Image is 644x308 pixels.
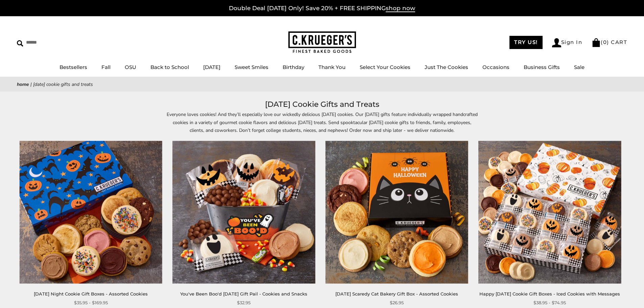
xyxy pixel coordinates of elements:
[482,64,509,70] a: Occasions
[335,291,458,297] a: [DATE] Scaredy Cat Bakery Gift Box - Assorted Cookies
[17,37,97,48] input: Search
[552,38,582,47] a: Sign In
[390,299,404,306] span: $26.95
[20,141,162,284] img: Halloween Night Cookie Gift Boxes - Assorted Cookies
[172,141,315,284] img: You've Been Boo'd Halloween Gift Pail - Cookies and Snacks
[592,39,627,45] a: (0) CART
[425,64,468,70] a: Just The Cookies
[237,299,251,306] span: $32.95
[33,81,93,88] span: [DATE] Cookie Gifts and Treats
[318,64,345,70] a: Thank You
[34,291,148,297] a: [DATE] Night Cookie Gift Boxes - Assorted Cookies
[5,282,70,303] iframe: Sign Up via Text for Offers
[603,39,607,45] span: 0
[326,141,468,284] img: Halloween Scaredy Cat Bakery Gift Box - Assorted Cookies
[167,111,478,134] p: Everyone loves cookies! And they’ll especially love our wickedly delicious [DATE] cookies. Our [D...
[59,64,87,70] a: Bestsellers
[74,299,108,306] span: $35.95 - $169.95
[533,299,566,306] span: $38.95 - $74.95
[27,98,617,111] h1: [DATE] Cookie Gifts and Treats
[479,291,620,297] a: Happy [DATE] Cookie Gift Boxes - Iced Cookies with Messages
[17,40,23,47] img: Search
[17,80,627,88] nav: breadcrumbs
[574,64,585,70] a: Sale
[235,64,268,70] a: Sweet Smiles
[101,64,111,70] a: Fall
[386,5,415,12] span: shop now
[125,64,136,70] a: OSU
[592,38,601,47] img: Bag
[229,5,415,12] a: Double Deal [DATE] Only! Save 20% + FREE SHIPPINGshop now
[180,291,307,297] a: You've Been Boo'd [DATE] Gift Pail - Cookies and Snacks
[360,64,410,70] a: Select Your Cookies
[283,64,304,70] a: Birthday
[509,36,543,49] a: TRY US!
[524,64,560,70] a: Business Gifts
[478,141,621,284] img: Happy Halloween Cookie Gift Boxes - Iced Cookies with Messages
[288,31,356,53] img: C.KRUEGER'S
[30,81,32,88] span: |
[552,38,561,47] img: Account
[150,64,189,70] a: Back to School
[17,81,29,88] a: Home
[203,64,220,70] a: [DATE]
